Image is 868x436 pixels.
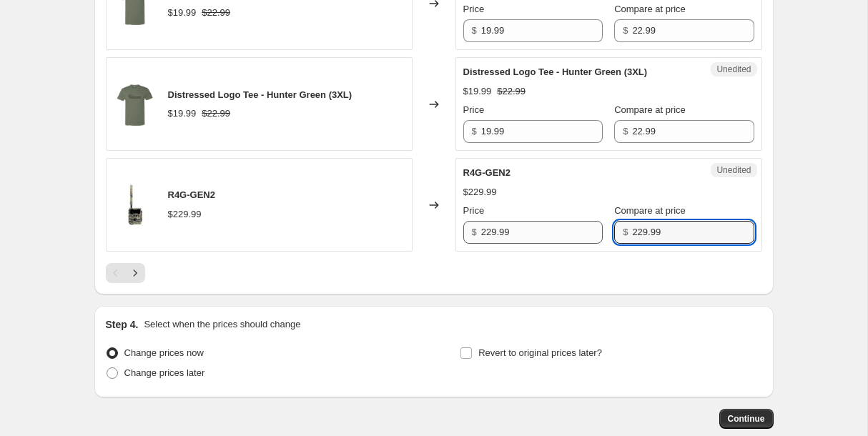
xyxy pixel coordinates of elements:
span: $ [623,227,628,237]
p: Select when the prices should change [144,317,300,332]
nav: Pagination [106,263,145,283]
strike: $22.99 [497,84,526,99]
span: Continue [728,413,765,425]
div: $19.99 [463,84,492,99]
span: $ [472,126,477,137]
span: R4G-GEN2 [168,189,215,200]
div: $19.99 [168,6,197,20]
span: $ [623,25,628,36]
span: Price [463,104,485,115]
span: Price [463,4,485,14]
strike: $22.99 [202,106,230,121]
div: $229.99 [463,185,497,199]
span: Change prices now [124,347,204,358]
span: $ [472,227,477,237]
span: Compare at price [614,205,686,216]
button: Next [125,263,145,283]
span: Distressed Logo Tee - Hunter Green (3XL) [168,89,352,100]
span: Compare at price [614,104,686,115]
img: shirt-green_80x.png [114,83,157,126]
img: R4G-1_80x.jpg [114,184,157,227]
h2: Step 4. [106,317,139,332]
span: Unedited [716,164,751,176]
span: Unedited [716,64,751,75]
span: Price [463,205,485,216]
span: Distressed Logo Tee - Hunter Green (3XL) [463,66,648,77]
span: Compare at price [614,4,686,14]
span: $ [472,25,477,36]
button: Continue [719,409,774,429]
span: R4G-GEN2 [463,167,511,178]
div: $229.99 [168,207,202,222]
span: Change prices later [124,367,205,378]
div: $19.99 [168,106,197,121]
strike: $22.99 [202,6,230,20]
span: $ [623,126,628,137]
span: Revert to original prices later? [478,347,602,358]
